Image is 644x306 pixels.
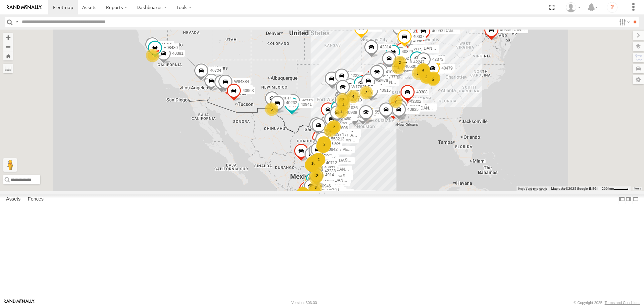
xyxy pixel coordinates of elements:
[518,186,547,191] button: Keyboard shortcuts
[325,174,354,179] span: 40817 DAÑADO
[161,42,172,47] span: 41068
[340,117,351,122] span: 40480
[3,158,17,172] button: Drag Pegman onto the map to open Street View
[317,136,331,150] div: 3
[327,159,356,163] span: 40572 DAÑADO
[265,102,278,116] div: 5
[3,42,13,51] button: Zoom out
[234,80,249,84] span: W84384
[324,166,335,170] span: 40621
[326,147,337,152] span: 40942
[336,121,347,125] span: 41034
[326,161,337,165] span: 40712
[3,51,13,60] button: Zoom Home
[335,105,348,118] div: 2
[281,96,292,101] span: 41011
[405,64,416,69] span: 40530
[605,301,640,305] a: Terms and Conditions
[306,156,320,169] div: 3
[305,158,319,172] div: 14
[420,70,433,84] div: 2
[392,61,405,74] div: 2
[413,39,422,43] span: 4986
[607,2,618,13] i: ?
[563,2,583,12] div: Caseta Laredo TX
[3,64,13,73] label: Measure
[375,110,388,115] span: 556415
[317,138,330,152] div: 2
[325,173,334,178] span: 4914
[380,45,391,49] span: 42314
[7,5,42,10] img: rand-logo.svg
[14,17,19,27] label: Search Query
[402,49,413,54] span: 40829
[164,46,178,50] span: H08480
[416,90,427,94] span: 40308
[377,79,388,83] span: 40976
[317,138,331,151] div: 2
[311,154,325,167] div: 2
[336,93,350,106] div: 2
[327,120,341,134] div: 2
[625,194,632,204] label: Dock Summary Table to the Right
[411,46,441,51] span: 40924 DAÑADO
[432,29,462,34] span: 40993 DAÑADO
[333,133,348,138] span: W15837
[240,86,251,91] span: 42150
[307,157,320,170] div: 16
[317,139,330,153] div: 2
[302,99,313,103] span: 40750
[172,51,183,56] span: 40381
[325,169,336,174] span: 42238
[337,98,350,112] div: 4
[616,17,631,27] label: Search Filter Options
[426,73,440,86] div: 5
[408,107,419,112] span: 40935
[309,181,322,194] div: 3
[500,28,530,33] span: 40335 DAÑADO
[316,139,330,152] div: 9
[346,90,360,103] div: 4
[323,180,334,184] span: 41037
[334,126,348,130] span: 557806
[634,187,641,190] a: Terms (opens in new tab)
[329,141,340,145] span: 41024
[320,184,331,188] span: 40946
[286,101,297,105] span: 40232
[551,187,598,190] span: Map data ©2025 Google, INEGI
[317,187,328,192] span: 40973
[346,106,358,111] span: 41036
[323,178,352,183] span: 42122 DAÑADO
[427,72,440,85] div: 4
[412,67,425,80] div: 14
[324,167,354,172] span: 42121 DAÑADO
[413,60,424,64] span: 42247
[633,75,644,84] label: Map Settings
[4,299,35,306] a: Visit our Website
[312,153,325,166] div: 2
[301,102,312,107] span: 40941
[574,301,640,305] div: © Copyright 2025 -
[305,158,318,172] div: 15
[309,171,322,184] div: 2
[389,68,400,73] span: 40527
[320,152,331,157] span: 40684
[393,56,407,69] div: 2
[333,132,344,137] span: 40974
[307,185,321,199] div: 38
[310,169,324,182] div: 2
[3,33,13,42] button: Zoom in
[243,88,254,93] span: 40963
[3,195,24,204] label: Assets
[409,105,420,110] span: 41067
[386,70,397,74] span: 41058
[331,137,344,141] span: 553213
[318,137,331,151] div: 2
[413,34,424,39] span: 40637
[600,186,631,191] button: Map Scale: 200 km per 42 pixels
[619,194,625,204] label: Dock Summary Table to the Left
[380,88,391,93] span: 40916
[632,194,639,204] label: Hide Summary Table
[417,64,430,77] div: 6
